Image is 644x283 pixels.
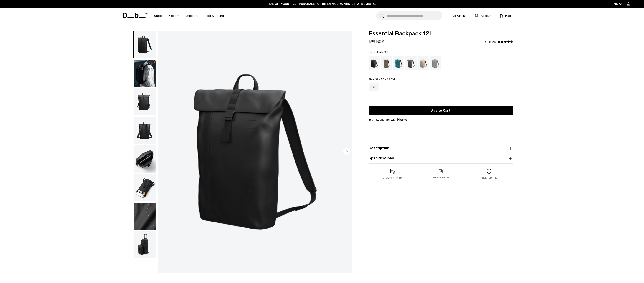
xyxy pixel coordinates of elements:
button: Bag [499,13,511,18]
button: Essential_Backpack_12L_Black_Out_Db_7.png [133,59,156,87]
span: Black Out [376,51,388,54]
button: Essential Backpack 12L Black Out [133,202,156,230]
a: Moss Green [405,56,417,70]
span: Essential Backpack 12L [369,31,513,37]
span: Bag [505,13,511,18]
a: Db Black [449,11,468,20]
button: Essential_Backpack_12L_Black_Out_Db_5.png [133,31,156,58]
a: Black Out [369,56,380,70]
a: Lost & Found [205,8,224,24]
button: Add to Cart [369,106,513,115]
img: Essential Backpack 12L Black Out [134,203,156,230]
img: {"height" => 20, "alt" => "Klarna"} [397,118,407,121]
a: 12L [369,83,379,91]
span: 899 NOK [369,39,384,44]
img: Essential_Backpack_12L_Black_Out_Db_7.png [134,60,156,87]
span: Buy now pay later with [369,118,407,122]
span: 48 x 30 x 12 CM [375,78,395,81]
p: 2 year warranty [383,176,402,179]
a: Sand Grey [430,56,441,70]
a: Fogbow Beige [418,56,429,70]
a: 81 reviews [484,41,496,43]
img: Essential_Backpack_12L_Black_Out_Db_2.png [134,231,156,258]
button: Essential_Backpack_12L_Black_Out_Db_6.png [133,88,156,116]
li: 1 / 8 [158,31,352,273]
button: Next slide [343,148,350,156]
p: Free returns [481,176,497,179]
a: 10% OFF YOUR FIRST PURCHASE FOR DB [DEMOGRAPHIC_DATA] MEMBERS [269,2,376,6]
img: Essential_Backpack_12L_Black_Out_Db_5.png [134,31,156,58]
button: Description [369,145,513,151]
a: Support [186,8,198,24]
img: Essential_Backpack_12L_Black_Out_Db_1.png [134,174,156,201]
a: Forest Green [381,56,392,70]
a: Midnight Teal [393,56,404,70]
a: Explore [169,8,179,24]
nav: Main Navigation [151,8,227,24]
img: Essential_Backpack_12L_Black_Out_Db_5.png [158,31,352,273]
button: Essential_Backpack_12L_Black_Out_Db_1.png [133,174,156,202]
legend: Color: [369,51,389,53]
button: Specifications [369,156,513,161]
img: Essential Backpack 12L Black Out [134,117,156,144]
legend: Size: [369,78,395,81]
a: Account [475,13,492,18]
img: Essential_Backpack_12L_Black_Out_Db_4.png [134,145,156,173]
button: Essential Backpack 12L Black Out [133,116,156,144]
button: Essential_Backpack_12L_Black_Out_Db_4.png [133,145,156,173]
a: Shop [154,8,162,24]
button: Essential_Backpack_12L_Black_Out_Db_2.png [133,231,156,259]
span: Account [481,13,492,18]
p: Free shipping [432,176,449,179]
img: Essential_Backpack_12L_Black_Out_Db_6.png [134,88,156,116]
